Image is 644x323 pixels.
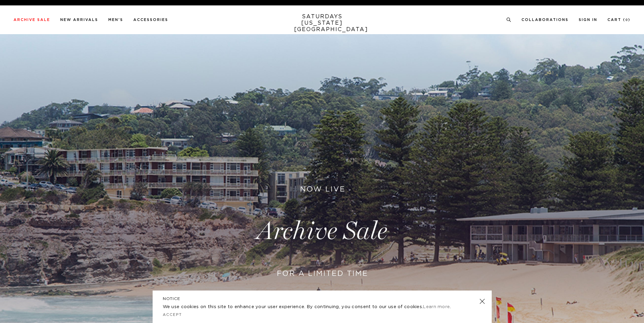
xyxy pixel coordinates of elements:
a: Learn more [423,305,450,309]
a: Cart (0) [607,18,630,22]
a: Archive Sale [14,18,50,22]
p: We use cookies on this site to enhance your user experience. By continuing, you consent to our us... [163,304,458,310]
a: Collaborations [521,18,569,22]
a: Men's [108,18,123,22]
a: New Arrivals [60,18,98,22]
a: SATURDAYS[US_STATE][GEOGRAPHIC_DATA] [294,14,350,33]
a: Accessories [133,18,168,22]
a: Sign In [579,18,597,22]
a: Accept [163,313,182,317]
h5: NOTICE [163,296,482,302]
small: 0 [625,19,628,22]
